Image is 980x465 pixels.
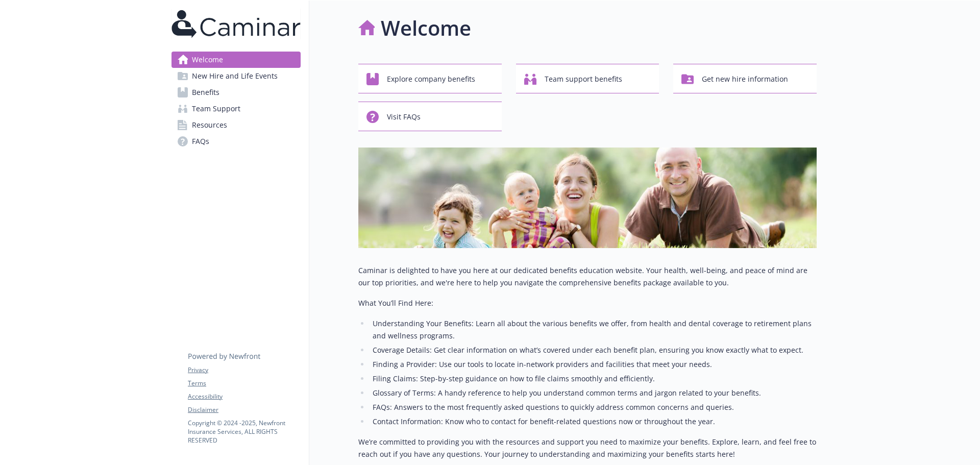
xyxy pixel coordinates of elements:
[358,102,502,131] button: Visit FAQs
[188,419,300,445] p: Copyright © 2024 - 2025 , Newfront Insurance Services, ALL RIGHTS RESERVED
[370,373,817,385] li: Filing Claims: Step-by-step guidance on how to file claims smoothly and efficiently.
[370,317,817,342] li: Understanding Your Benefits: Learn all about the various benefits we offer, from health and denta...
[387,69,475,89] span: Explore company benefits
[673,64,817,93] button: Get new hire information
[188,405,300,414] a: Disclaimer
[370,401,817,413] li: FAQs: Answers to the most frequently asked questions to quickly address common concerns and queries.
[545,69,622,89] span: Team support benefits
[188,379,300,388] a: Terms
[358,436,817,460] p: We’re committed to providing you with the resources and support you need to maximize your benefit...
[171,133,301,150] a: FAQs
[192,52,223,68] span: Welcome
[370,415,817,428] li: Contact Information: Know who to contact for benefit-related questions now or throughout the year.
[370,387,817,399] li: Glossary of Terms: A handy reference to help you understand common terms and jargon related to yo...
[516,64,659,93] button: Team support benefits
[387,107,421,127] span: Visit FAQs
[370,344,817,356] li: Coverage Details: Get clear information on what’s covered under each benefit plan, ensuring you k...
[370,358,817,371] li: Finding a Provider: Use our tools to locate in-network providers and facilities that meet your ne...
[171,68,301,84] a: New Hire and Life Events
[358,64,502,93] button: Explore company benefits
[381,13,471,43] h1: Welcome
[192,84,219,101] span: Benefits
[358,297,817,309] p: What You’ll Find Here:
[171,101,301,117] a: Team Support
[171,117,301,133] a: Resources
[358,148,817,248] img: overview page banner
[358,264,817,289] p: Caminar is delighted to have you here at our dedicated benefits education website. Your health, w...
[192,101,240,117] span: Team Support
[171,84,301,101] a: Benefits
[192,117,227,133] span: Resources
[192,68,278,84] span: New Hire and Life Events
[188,365,300,375] a: Privacy
[192,133,209,150] span: FAQs
[188,392,300,401] a: Accessibility
[171,52,301,68] a: Welcome
[702,69,788,89] span: Get new hire information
